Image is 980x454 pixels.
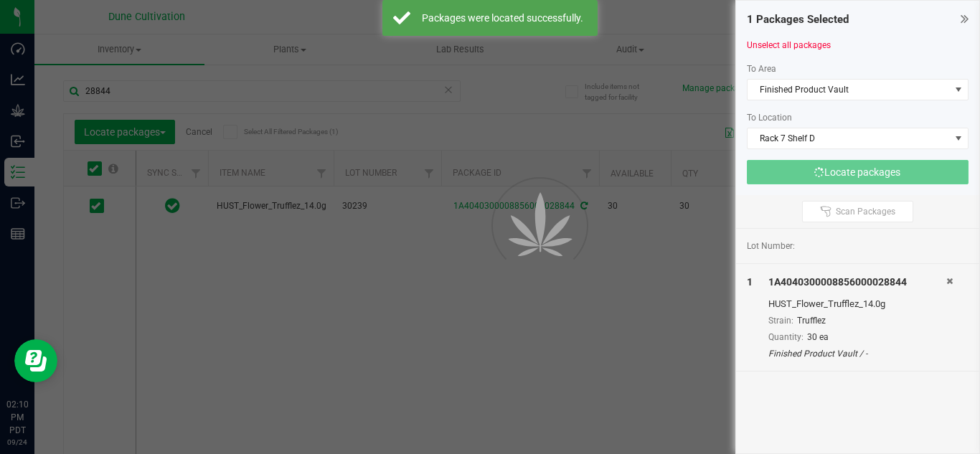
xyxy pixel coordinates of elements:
span: Strain: [768,316,793,326]
span: Quantity: [768,332,804,342]
div: Packages were located successfully. [418,11,587,25]
a: Unselect all packages [747,40,831,50]
span: Scan Packages [836,206,895,217]
div: HUST_Flower_Trufflez_14.0g [768,297,946,311]
div: 1A4040300008856000028844 [768,275,946,290]
span: 30 ea [807,332,829,342]
span: To Location [747,113,792,123]
span: Trufflez [797,316,826,326]
span: Finished Product Vault [748,80,951,100]
span: Rack 7 Shelf D [748,128,951,148]
iframe: Resource center [14,339,57,382]
button: Locate packages [747,160,969,184]
div: Finished Product Vault / - [768,347,946,360]
span: 1 [747,276,753,288]
span: Lot Number: [747,240,795,252]
button: Scan Packages [802,201,913,222]
span: To Area [747,64,776,74]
